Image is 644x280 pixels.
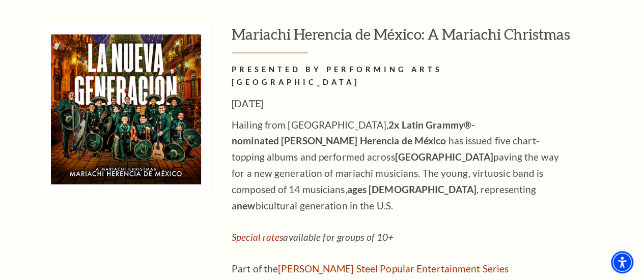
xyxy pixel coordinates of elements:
span: has issued five chart-topping albums and performed across paving the way for a new generation of ... [232,135,559,211]
h3: [DATE] [232,96,563,112]
em: available for groups of 10+ [232,231,394,243]
h2: PRESENTED BY PERFORMING ARTS [GEOGRAPHIC_DATA] [232,64,563,89]
h3: Mariachi Herencia de México: A Mariachi Christmas [232,24,634,53]
img: Mariachi Herencia de México: A Mariachi Christmas [41,24,211,195]
strong: new [237,200,255,211]
p: Part of the [232,261,563,277]
a: Irwin Steel Popular Entertainment Series - open in a new tab [278,263,509,274]
strong: ages [DEMOGRAPHIC_DATA] [347,183,477,195]
strong: [GEOGRAPHIC_DATA] [395,151,494,163]
div: Accessibility Menu [611,251,633,273]
span: Hailing from [GEOGRAPHIC_DATA], [232,119,475,147]
a: Special rates [232,231,283,243]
